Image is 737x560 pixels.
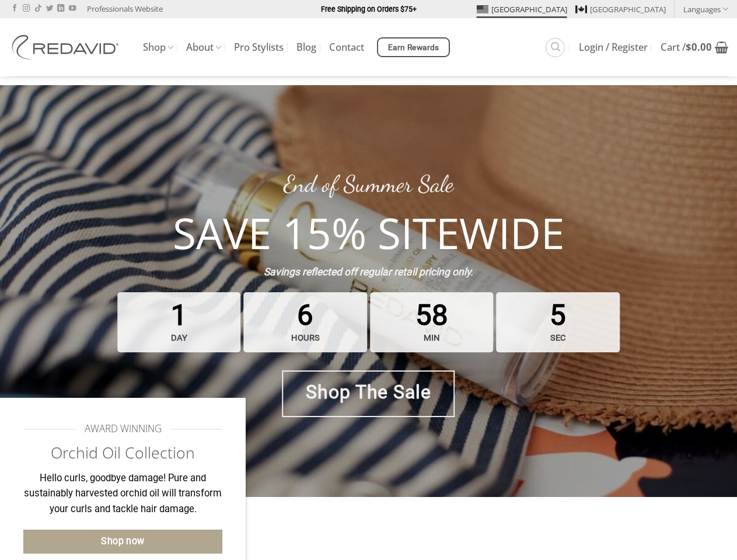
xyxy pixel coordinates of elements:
a: Follow on Facebook [11,5,18,13]
strong: Free Shipping on Orders $75+ [321,5,417,13]
a: Shop The Sale [282,370,455,417]
a: Languages [683,1,728,17]
a: Follow on LinkedIn [57,5,64,13]
span: Login / Register [579,43,648,52]
a: Follow on YouTube [69,5,76,13]
a: View cart [661,34,728,60]
strong: min [373,327,491,349]
h2: Orchid Oil Collection [23,443,222,463]
a: Earn Rewards [377,37,450,57]
strong: sec [500,327,617,349]
span: 1 [117,292,241,352]
a: [GEOGRAPHIC_DATA] [575,1,666,18]
a: Follow on Twitter [46,5,53,13]
span: AWARD WINNING [85,421,162,437]
a: Follow on Instagram [23,5,30,13]
strong: day [120,327,238,349]
p: Hello curls, goodbye damage! Pure and sustainably harvested orchid oil will transform your curls ... [23,471,222,517]
a: Pro Stylists [234,37,284,58]
strong: SAVE 15% SITEWIDE [173,204,564,261]
span: $ [686,40,691,54]
span: Cart / [661,43,712,52]
a: About [186,36,221,59]
img: REDAVID Salon Products | United States [9,35,125,60]
a: Shop now [23,530,222,554]
span: 5 [497,292,620,352]
span: Shop The Sale [306,377,431,407]
span: Shop now [101,534,145,549]
a: Shop [143,36,173,59]
strong: hours [246,327,364,349]
a: Follow on TikTok [34,5,41,13]
span: 6 [243,292,367,352]
a: End of Summer Sale [284,170,453,198]
a: [GEOGRAPHIC_DATA] [477,1,567,18]
a: Search [546,38,565,57]
span: 58 [370,292,494,352]
a: Blog [296,37,316,58]
a: Login / Register [579,37,648,58]
span: Earn Rewards [388,41,439,54]
a: Contact [329,37,364,58]
strong: Savings reflected off regular retail pricing only. [264,266,473,278]
bdi: 0.00 [686,40,712,54]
